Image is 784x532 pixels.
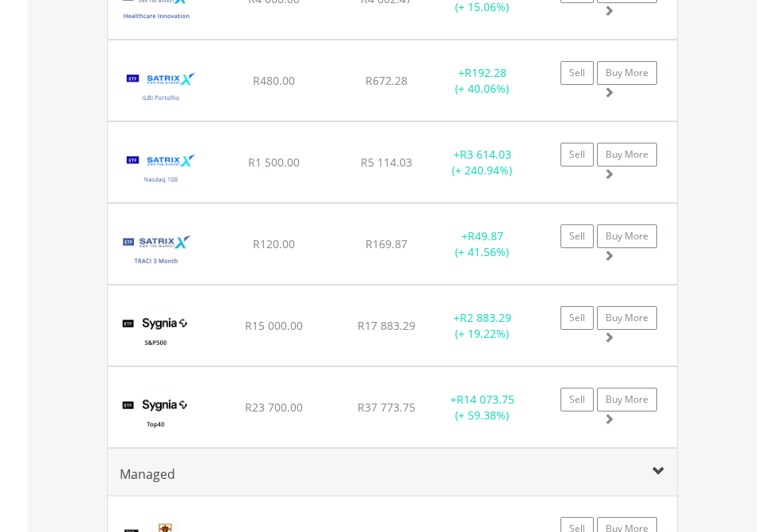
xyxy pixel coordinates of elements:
[560,224,594,248] a: Sell
[597,143,657,166] a: Buy More
[468,228,503,243] span: R49.87
[460,147,511,162] span: R3 614.03
[560,61,594,85] a: Sell
[597,306,657,330] a: Buy More
[358,400,415,415] span: R37 773.75
[433,392,532,423] div: + (+ 59.38%)
[433,65,532,97] div: + (+ 40.06%)
[253,236,295,251] span: R120.00
[358,318,415,333] span: R17 883.29
[433,147,532,178] div: + (+ 240.94%)
[365,73,407,88] span: R672.28
[116,142,207,198] img: TFSA.STXNDQ.png
[460,310,511,325] span: R2 883.29
[560,143,594,166] a: Sell
[248,155,300,170] span: R1 500.00
[433,228,532,260] div: + (+ 41.56%)
[560,306,594,330] a: Sell
[116,60,207,117] img: TFSA.STXILB.png
[245,318,303,333] span: R15 000.00
[597,61,657,85] a: Buy More
[245,400,303,415] span: R23 700.00
[465,65,507,80] span: R192.28
[116,387,196,443] img: TFSA.SYGT40.png
[560,388,594,411] a: Sell
[253,73,295,88] span: R480.00
[116,224,196,280] img: TFSA.STXTRA.png
[361,155,412,170] span: R5 114.03
[457,392,514,407] span: R14 073.75
[120,465,175,483] span: Managed
[597,224,657,248] a: Buy More
[116,305,196,362] img: TFSA.SYG500.png
[433,310,532,342] div: + (+ 19.22%)
[365,236,407,251] span: R169.87
[597,388,657,411] a: Buy More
